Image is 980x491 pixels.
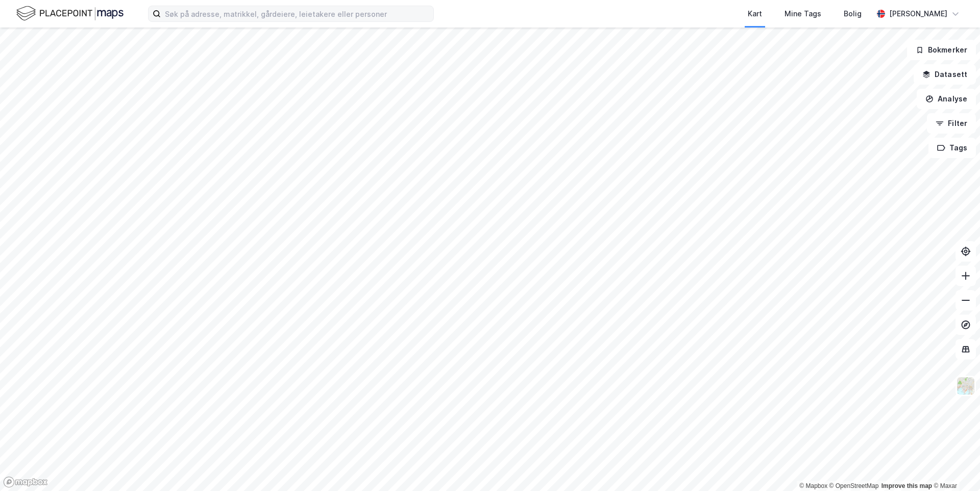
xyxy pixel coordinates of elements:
div: Bolig [844,8,862,20]
iframe: Chat Widget [929,442,980,491]
input: Søk på adresse, matrikkel, gårdeiere, leietakere eller personer [161,6,433,21]
div: Kart [748,8,762,20]
div: [PERSON_NAME] [889,8,947,20]
div: Kontrollprogram for chat [929,442,980,491]
img: logo.f888ab2527a4732fd821a326f86c7f29.svg [16,5,124,22]
div: Mine Tags [785,8,821,20]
